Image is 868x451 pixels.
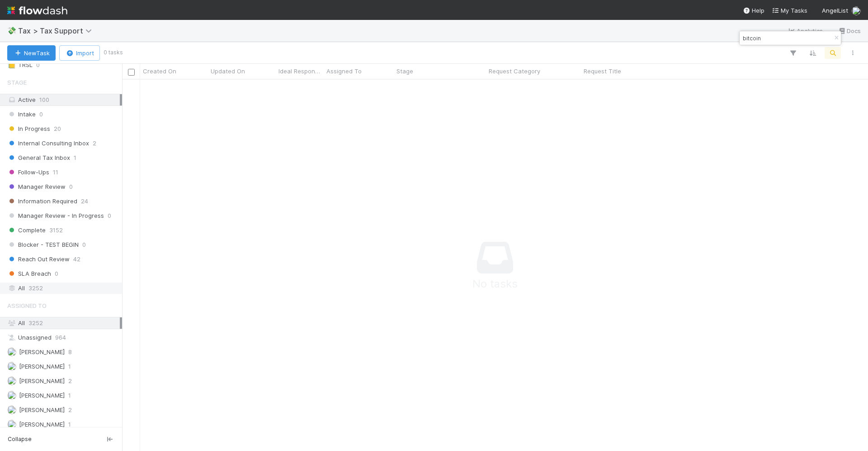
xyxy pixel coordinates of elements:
[54,123,61,134] span: 20
[36,59,40,71] span: 0
[82,239,86,250] span: 0
[28,319,43,326] span: 3252
[852,6,861,15] img: avatar_c597f508-4d28-4c7c-92e0-bd2d0d338f8e.png
[143,67,176,76] span: Created On
[7,45,56,61] button: NewTask
[73,254,80,265] span: 42
[7,196,77,207] span: Information Required
[68,404,72,416] span: 2
[489,67,540,76] span: Request Category
[7,268,51,279] span: SLA Breach
[18,26,96,35] span: Tax > Tax Support
[104,48,123,57] small: 0 tasks
[211,67,245,76] span: Updated On
[7,405,16,414] img: avatar_34f05275-b011-483d-b245-df8db41250f6.png
[741,33,831,43] input: Search...
[93,138,96,149] span: 2
[7,420,16,429] img: avatar_a8b9208c-77c1-4b07-b461-d8bc701f972e.png
[7,376,16,385] img: avatar_12dd09bb-393f-4edb-90ff-b12147216d3f.png
[788,25,823,36] a: Analytics
[7,283,120,294] div: All
[69,181,73,192] span: 0
[68,361,71,372] span: 1
[7,167,49,178] span: Follow-Ups
[7,152,70,163] span: General Tax Inbox
[584,67,621,76] span: Request Title
[7,138,89,149] span: Internal Consulting Inbox
[7,123,50,134] span: In Progress
[7,332,120,343] div: Unassigned
[19,406,65,413] span: [PERSON_NAME]
[7,27,16,34] span: 💸
[7,254,70,265] span: Reach Out Review
[108,210,111,221] span: 0
[68,390,71,401] span: 1
[822,7,848,14] span: AngelList
[326,67,362,76] span: Assigned To
[49,225,63,236] span: 3152
[19,392,65,399] span: [PERSON_NAME]
[19,421,65,428] span: [PERSON_NAME]
[74,152,76,163] span: 1
[68,419,71,430] span: 1
[278,67,321,76] span: Ideal Response Date
[39,109,43,120] span: 0
[7,391,16,400] img: avatar_d6b50140-ca82-482e-b0bf-854821fc5d82.png
[772,7,807,14] span: My Tasks
[838,25,861,36] a: Docs
[55,332,66,343] span: 964
[7,317,120,329] div: All
[7,59,33,71] div: TRSL
[81,196,88,207] span: 24
[396,67,413,76] span: Stage
[7,73,27,91] span: Stage
[19,363,65,370] span: [PERSON_NAME]
[39,96,49,103] span: 100
[19,377,65,384] span: [PERSON_NAME]
[68,375,72,387] span: 2
[59,45,100,61] button: Import
[53,167,58,178] span: 11
[7,239,79,250] span: Blocker - TEST BEGIN
[7,94,120,106] div: Active
[7,210,104,221] span: Manager Review - In Progress
[7,3,67,18] img: logo-inverted-e16ddd16eac7371096b0.svg
[7,362,16,371] img: avatar_628a5c20-041b-43d3-a441-1958b262852b.png
[7,109,36,120] span: Intake
[7,181,66,192] span: Manager Review
[7,61,16,68] span: 📒
[8,435,32,443] span: Collapse
[68,346,72,358] span: 8
[7,225,46,236] span: Complete
[128,69,135,76] input: Toggle All Rows Selected
[28,283,43,294] span: 3252
[19,348,65,355] span: [PERSON_NAME]
[743,6,764,15] div: Help
[55,268,58,279] span: 0
[7,347,16,356] img: avatar_55a2f090-1307-4765-93b4-f04da16234ba.png
[7,297,47,315] span: Assigned To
